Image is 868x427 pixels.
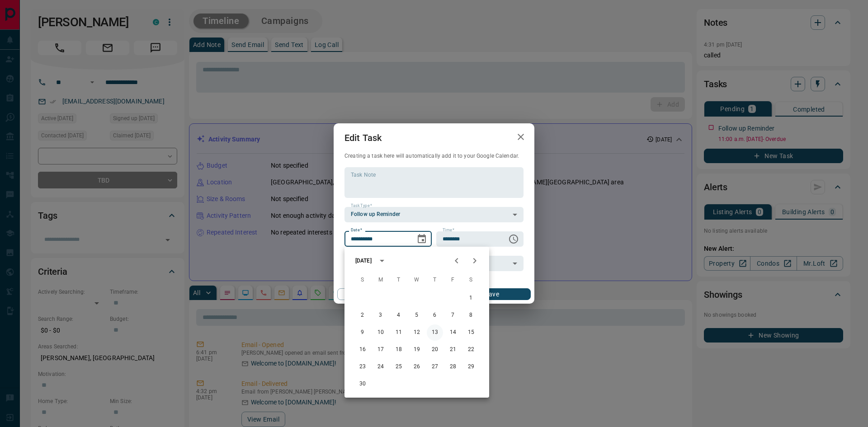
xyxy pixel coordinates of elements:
[427,307,443,324] button: 6
[466,252,484,270] button: Next month
[351,227,362,233] label: Date
[337,288,415,300] button: Cancel
[354,307,371,324] button: 2
[354,271,371,289] span: Sunday
[391,307,407,324] button: 4
[505,230,523,248] button: Choose time, selected time is 11:00 AM
[413,230,431,248] button: Choose date, selected date is Oct 14, 2025
[409,271,425,289] span: Wednesday
[374,253,390,268] button: calendar view is open, switch to year view
[351,203,372,209] label: Task Type
[373,342,389,358] button: 17
[391,342,407,358] button: 18
[354,324,371,341] button: 9
[463,307,479,324] button: 8
[354,376,371,392] button: 30
[427,359,443,375] button: 27
[427,271,443,289] span: Thursday
[463,324,479,341] button: 15
[463,342,479,358] button: 22
[355,257,372,265] div: [DATE]
[391,271,407,289] span: Tuesday
[453,288,531,300] button: Save
[409,324,425,341] button: 12
[463,290,479,306] button: 1
[373,324,389,341] button: 10
[445,359,461,375] button: 28
[344,152,524,160] p: Creating a task here will automatically add it to your Google Calendar.
[463,271,479,289] span: Saturday
[373,271,389,289] span: Monday
[344,207,524,222] div: Follow up Reminder
[409,307,425,324] button: 5
[391,324,407,341] button: 11
[409,359,425,375] button: 26
[427,324,443,341] button: 13
[354,359,371,375] button: 23
[448,252,466,270] button: Previous month
[373,359,389,375] button: 24
[443,227,454,233] label: Time
[445,342,461,358] button: 21
[463,359,479,375] button: 29
[391,359,407,375] button: 25
[445,324,461,341] button: 14
[373,307,389,324] button: 3
[409,342,425,358] button: 19
[445,271,461,289] span: Friday
[354,342,371,358] button: 16
[334,123,392,152] h2: Edit Task
[427,342,443,358] button: 20
[445,307,461,324] button: 7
